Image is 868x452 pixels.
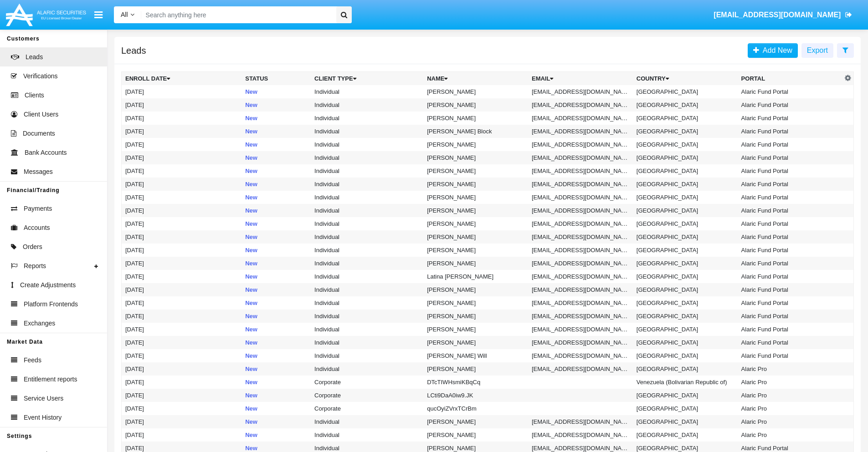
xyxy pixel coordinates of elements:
td: Individual [311,230,423,244]
td: New [241,112,311,125]
td: [PERSON_NAME] [423,191,528,204]
span: Messages [24,167,53,177]
td: [PERSON_NAME] [423,310,528,323]
td: [DATE] [122,230,242,244]
td: Individual [311,85,423,98]
td: [GEOGRAPHIC_DATA] [633,323,738,336]
td: New [241,204,311,217]
td: [PERSON_NAME] [423,428,528,442]
td: [EMAIL_ADDRESS][DOMAIN_NAME] [528,270,633,283]
td: [DATE] [122,270,242,283]
td: [PERSON_NAME] [423,138,528,151]
td: New [241,323,311,336]
td: [DATE] [122,151,242,164]
td: Corporate [311,402,423,415]
td: New [241,428,311,442]
a: [EMAIL_ADDRESS][DOMAIN_NAME] [709,2,857,28]
td: [GEOGRAPHIC_DATA] [633,151,738,164]
td: [EMAIL_ADDRESS][DOMAIN_NAME] [528,230,633,244]
td: New [241,244,311,257]
td: [EMAIL_ADDRESS][DOMAIN_NAME] [528,125,633,138]
td: [GEOGRAPHIC_DATA] [633,191,738,204]
span: Client Users [24,110,58,119]
td: [PERSON_NAME] [423,112,528,125]
td: [EMAIL_ADDRESS][DOMAIN_NAME] [528,217,633,230]
td: [DATE] [122,349,242,362]
td: Individual [311,164,423,178]
td: New [241,402,311,415]
td: [PERSON_NAME] [423,98,528,112]
td: Individual [311,178,423,191]
td: Individual [311,270,423,283]
a: All [114,10,141,20]
td: [PERSON_NAME] [423,204,528,217]
td: Alaric Fund Portal [738,257,842,270]
td: New [241,296,311,310]
td: [GEOGRAPHIC_DATA] [633,415,738,428]
td: [PERSON_NAME] [423,230,528,244]
td: Alaric Fund Portal [738,98,842,112]
td: New [241,85,311,98]
td: [GEOGRAPHIC_DATA] [633,336,738,349]
td: [DATE] [122,85,242,98]
th: Name [423,72,528,86]
td: New [241,389,311,402]
td: [PERSON_NAME] [423,257,528,270]
td: [DATE] [122,428,242,442]
td: [DATE] [122,389,242,402]
td: [PERSON_NAME] [423,217,528,230]
td: Alaric Fund Portal [738,164,842,178]
span: Add New [759,46,792,54]
td: New [241,164,311,178]
td: New [241,415,311,428]
td: [PERSON_NAME] [423,323,528,336]
td: [EMAIL_ADDRESS][DOMAIN_NAME] [528,349,633,362]
td: [DATE] [122,415,242,428]
td: Individual [311,283,423,296]
td: Individual [311,204,423,217]
td: New [241,257,311,270]
td: [DATE] [122,178,242,191]
td: New [241,217,311,230]
td: New [241,376,311,389]
td: [PERSON_NAME] [423,178,528,191]
td: [PERSON_NAME] [423,164,528,178]
td: [PERSON_NAME] [423,336,528,349]
td: [GEOGRAPHIC_DATA] [633,296,738,310]
td: Individual [311,112,423,125]
td: Alaric Fund Portal [738,191,842,204]
td: [DATE] [122,257,242,270]
td: New [241,336,311,349]
td: [DATE] [122,283,242,296]
td: Alaric Fund Portal [738,283,842,296]
td: Alaric Fund Portal [738,204,842,217]
td: Corporate [311,389,423,402]
td: Alaric Pro [738,428,842,442]
td: [PERSON_NAME] [423,362,528,376]
td: [GEOGRAPHIC_DATA] [633,204,738,217]
td: New [241,151,311,164]
td: [DATE] [122,402,242,415]
td: Alaric Fund Portal [738,85,842,98]
td: [EMAIL_ADDRESS][DOMAIN_NAME] [528,244,633,257]
td: Alaric Pro [738,415,842,428]
td: [PERSON_NAME] [423,85,528,98]
span: Platform Frontends [24,300,78,309]
h5: Leads [121,47,146,54]
span: Entitlement reports [24,375,77,384]
img: Logo image [5,1,87,28]
td: [PERSON_NAME] Block [423,125,528,138]
td: [EMAIL_ADDRESS][DOMAIN_NAME] [528,362,633,376]
td: Alaric Pro [738,402,842,415]
span: All [121,11,128,18]
td: [DATE] [122,362,242,376]
span: [EMAIL_ADDRESS][DOMAIN_NAME] [714,11,841,19]
span: Orders [23,242,42,252]
td: [DATE] [122,98,242,112]
a: Add New [748,43,798,58]
td: [PERSON_NAME] [423,244,528,257]
span: Feeds [24,356,41,365]
td: Individual [311,310,423,323]
td: Individual [311,362,423,376]
td: Alaric Fund Portal [738,217,842,230]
